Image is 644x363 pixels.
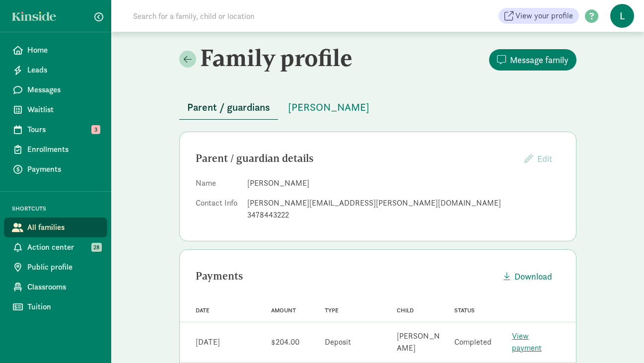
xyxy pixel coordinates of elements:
[610,4,634,28] span: L
[27,281,99,293] span: Classrooms
[4,80,107,100] a: Messages
[196,197,239,225] dt: Contact Info
[397,330,442,354] div: [PERSON_NAME]
[187,99,270,115] span: Parent / guardians
[514,270,552,283] span: Download
[247,197,560,209] div: [PERSON_NAME][EMAIL_ADDRESS][PERSON_NAME][DOMAIN_NAME]
[489,49,576,71] button: Message family
[247,177,560,189] dd: [PERSON_NAME]
[91,243,102,252] span: 28
[247,209,560,221] div: 3478443222
[27,163,99,175] span: Payments
[27,84,99,96] span: Messages
[27,301,99,313] span: Tuition
[4,218,107,237] a: All families
[537,153,552,164] span: Edit
[271,336,299,348] div: $204.00
[271,307,296,314] span: Amount
[91,125,100,134] span: 3
[27,44,99,56] span: Home
[499,8,579,24] a: View your profile
[4,100,107,120] a: Waitlist
[196,307,210,314] span: Date
[196,268,496,284] div: Payments
[4,60,107,80] a: Leads
[325,307,339,314] span: Type
[4,120,107,140] a: Tours 3
[196,336,220,348] div: [DATE]
[288,99,369,115] span: [PERSON_NAME]
[27,261,99,273] span: Public profile
[397,307,414,314] span: Child
[512,331,542,353] a: View payment
[27,241,99,253] span: Action center
[127,6,406,26] input: Search for a family, child or location
[196,177,239,193] dt: Name
[179,44,376,72] h2: Family profile
[515,10,573,22] span: View your profile
[325,336,351,348] div: Deposit
[280,102,377,113] a: [PERSON_NAME]
[4,297,107,317] a: Tuition
[4,257,107,277] a: Public profile
[454,336,492,348] div: Completed
[4,40,107,60] a: Home
[27,124,99,136] span: Tours
[27,64,99,76] span: Leads
[594,315,644,363] iframe: Chat Widget
[4,159,107,179] a: Payments
[454,307,475,314] span: Status
[179,102,278,113] a: Parent / guardians
[27,221,99,233] span: All families
[27,144,99,155] span: Enrollments
[510,53,569,67] span: Message family
[27,104,99,116] span: Waitlist
[496,266,560,287] button: Download
[179,95,278,120] button: Parent / guardians
[280,95,377,119] button: [PERSON_NAME]
[516,148,560,169] button: Edit
[4,140,107,159] a: Enrollments
[196,150,516,166] div: Parent / guardian details
[4,237,107,257] a: Action center 28
[4,277,107,297] a: Classrooms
